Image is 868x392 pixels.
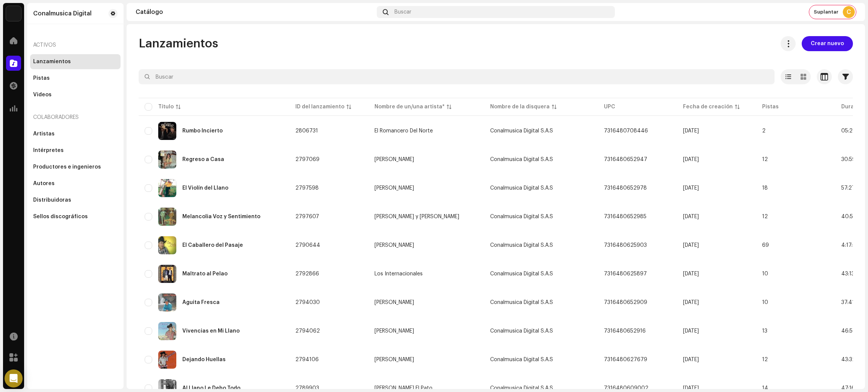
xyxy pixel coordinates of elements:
[374,214,459,219] div: [PERSON_NAME] y [PERSON_NAME]
[30,71,121,86] re-m-nav-item: Pistas
[604,300,647,305] span: 7316480652909
[158,351,176,369] img: a00634b5-f88a-46b0-ab32-07c1e3ec2649
[139,36,218,51] span: Lanzamientos
[762,157,768,162] span: 12
[762,243,769,248] span: 69
[811,36,844,51] span: Crear nuevo
[394,9,411,15] span: Buscar
[295,357,319,362] span: 2794106
[182,357,226,362] div: Dejando Huellas
[33,197,71,203] div: Distribuidoras
[158,208,176,226] img: 81a8fc94-5f9f-4e76-b92b-081d3c9b817b
[374,357,414,362] div: [PERSON_NAME]
[30,209,121,224] re-m-nav-item: Sellos discográficos
[490,128,553,134] span: Conalmusica Digital S.A.S
[295,300,320,305] span: 2794030
[33,11,92,17] div: Conalmusica Digital
[604,128,648,134] span: 7316480708446
[683,300,699,305] span: 8 may 2025
[30,193,121,208] re-m-nav-item: Distribuidoras
[295,128,318,134] span: 2806731
[374,157,414,162] div: [PERSON_NAME]
[158,265,176,283] img: e0ee6a89-0961-47a0-9024-905f215320c5
[158,236,176,254] img: 56ecfa2e-b8c8-4ae1-b422-66cef0fd90fe
[182,185,228,191] div: El Violín del Llano
[374,328,478,334] span: Luis Felipe Salcedo Pantoja
[374,271,478,277] span: Los Internacionales
[604,386,648,391] span: 7316480609002
[604,214,646,219] span: 7316480652985
[158,103,174,111] div: Título
[490,328,553,334] span: Conalmusica Digital S.A.S
[374,157,478,162] span: Marlelly Díaz
[295,328,320,334] span: 2794062
[490,300,553,305] span: Conalmusica Digital S.A.S
[30,54,121,69] re-m-nav-item: Lanzamientos
[841,300,854,305] span: 37:41
[374,300,478,305] span: Luis Enrico
[683,214,699,219] span: 9 may 2025
[33,92,52,98] div: Videos
[182,128,223,134] div: Rumbo Incierto
[374,271,423,277] div: Los Internacionales
[683,386,699,391] span: 6 may 2025
[374,128,433,134] div: El Romancero Del Norte
[33,75,50,81] div: Pistas
[6,6,21,21] img: 48257be4-38e1-423f-bf03-81300282f8d9
[490,243,553,248] span: Conalmusica Digital S.A.S
[30,160,121,175] re-m-nav-item: Productores e ingenieros
[33,164,101,170] div: Productores e ingenieros
[295,214,319,219] span: 2797607
[604,157,647,162] span: 7316480652947
[374,103,445,111] div: Nombre de un/una artista*
[30,108,121,126] div: Colaboradores
[841,357,856,362] span: 43:32
[762,300,768,305] span: 10
[683,185,699,191] span: 9 may 2025
[762,214,768,219] span: 12
[841,214,856,219] span: 40:53
[33,131,55,137] div: Artistas
[841,386,855,391] span: 47:16
[182,214,260,219] div: Melancolia Voz y Sentimiento
[295,243,320,248] span: 2790644
[158,322,176,340] img: 36b3f0e5-880e-4db6-bab3-8ff01b0f7c63
[374,386,432,391] div: [PERSON_NAME] El Pato
[136,9,374,15] div: Catálogo
[30,176,121,191] re-m-nav-item: Autores
[604,328,646,334] span: 7316480652916
[490,157,553,162] span: Conalmusica Digital S.A.S
[374,243,414,248] div: [PERSON_NAME]
[683,103,733,111] div: Fecha de creación
[30,87,121,102] re-m-nav-item: Videos
[762,328,767,334] span: 13
[30,143,121,158] re-m-nav-item: Intérpretes
[604,243,647,248] span: 7316480625903
[802,36,853,51] button: Crear nuevo
[295,157,319,162] span: 2797069
[295,103,344,111] div: ID del lanzamiento
[33,59,71,65] div: Lanzamientos
[374,185,478,191] span: Rafael Lorenzo Pérez
[604,185,647,191] span: 7316480652978
[30,36,121,54] re-a-nav-header: Activos
[683,271,699,277] span: 8 may 2025
[182,328,240,334] div: Vivencias en Mi Llano
[33,147,64,153] div: Intérpretes
[683,357,699,362] span: 8 may 2025
[490,271,553,277] span: Conalmusica Digital S.A.S
[490,357,553,362] span: Conalmusica Digital S.A.S
[374,328,414,334] div: [PERSON_NAME]
[158,150,176,169] img: 18cc9541-087b-4146-8636-399dfb5d7749
[182,386,240,391] div: Al Llano Le Debo Todo
[374,300,414,305] div: [PERSON_NAME]
[33,214,88,220] div: Sellos discográficos
[841,185,855,191] span: 57:27
[182,243,243,248] div: El Caballero del Pasaje
[182,157,224,162] div: Regreso a Casa
[683,157,699,162] span: 9 may 2025
[490,214,553,219] span: Conalmusica Digital S.A.S
[762,185,768,191] span: 18
[490,386,553,391] span: Conalmusica Digital S.A.S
